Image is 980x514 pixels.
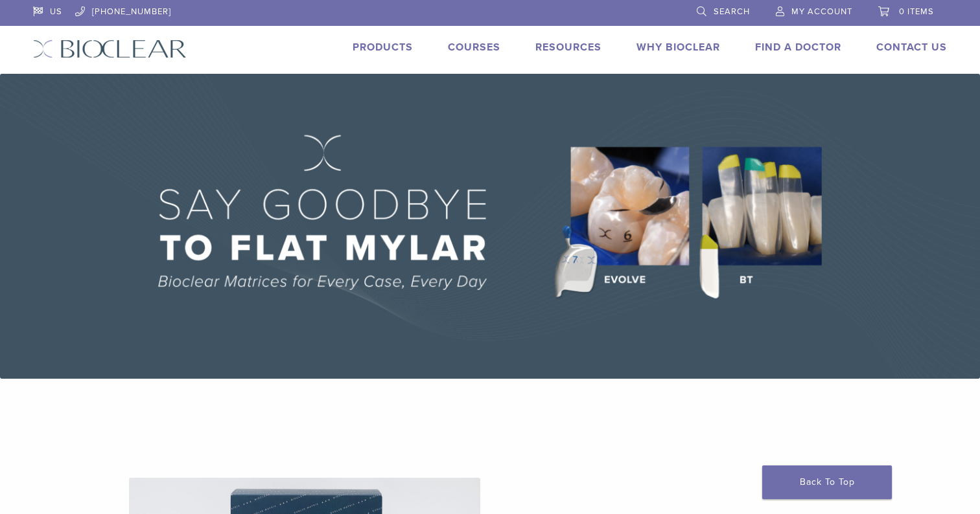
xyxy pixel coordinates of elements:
[448,41,500,54] a: Courses
[899,6,934,17] span: 0 items
[636,41,720,54] a: Why Bioclear
[791,6,852,17] span: My Account
[353,41,413,54] a: Products
[755,41,841,54] a: Find A Doctor
[714,6,750,17] span: Search
[535,41,601,54] a: Resources
[33,39,187,58] img: Bioclear
[876,41,947,54] a: Contact Us
[762,465,892,499] a: Back To Top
